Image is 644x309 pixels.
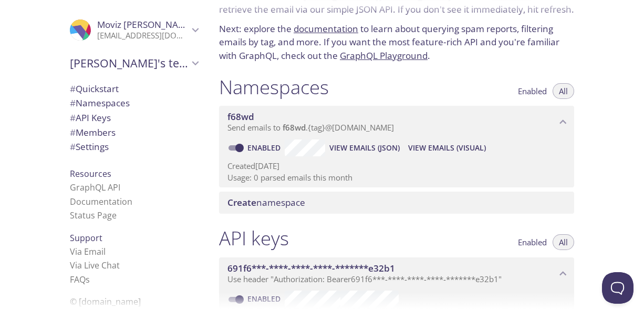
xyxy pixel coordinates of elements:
div: API Keys [61,111,206,125]
span: # [70,141,76,153]
span: f68wd [227,111,254,123]
span: f68wd [283,122,306,133]
div: Moviz ashfaq [61,13,206,47]
button: Enabled [512,234,553,250]
a: FAQ [70,274,90,285]
h1: Namespaces [219,75,329,99]
a: documentation [294,23,358,35]
div: Quickstart [61,82,206,96]
div: Team Settings [61,139,206,154]
iframe: Help Scout Beacon - Open [602,272,633,304]
span: Moviz [PERSON_NAME] [97,18,194,31]
span: Send emails to . {tag} @[DOMAIN_NAME] [227,122,394,133]
div: Namespaces [61,96,206,111]
div: Moviz's team [61,49,206,77]
div: Members [61,125,206,140]
button: View Emails (JSON) [325,139,404,156]
span: [PERSON_NAME]'s team [70,56,189,71]
button: All [553,234,574,250]
span: Support [70,232,102,244]
span: s [86,274,90,285]
p: [EMAIL_ADDRESS][DOMAIN_NAME] [97,31,189,41]
a: GraphQL API [70,182,120,193]
a: GraphQL Playground [340,49,428,62]
div: Create namespace [219,192,574,214]
a: Documentation [70,196,132,207]
a: Status Page [70,210,117,221]
span: Settings [70,141,109,153]
span: Resources [70,168,111,180]
span: View Emails (Visual) [408,142,486,154]
span: API Keys [70,112,111,124]
p: Created [DATE] [227,161,566,172]
h1: API keys [219,226,289,250]
button: Enabled [512,83,553,99]
span: namespace [227,196,305,208]
a: Enabled [246,143,285,153]
span: Members [70,126,116,138]
span: Quickstart [70,83,119,95]
span: # [70,97,76,109]
p: Next: explore the to learn about querying spam reports, filtering emails by tag, and more. If you... [219,22,574,63]
a: Via Email [70,246,106,257]
button: View Emails (Visual) [404,139,490,156]
span: # [70,112,76,124]
button: All [553,83,574,99]
span: # [70,126,76,138]
span: Namespaces [70,97,130,109]
span: # [70,83,76,95]
a: Via Live Chat [70,260,120,271]
div: f68wd namespace [219,106,574,138]
p: Usage: 0 parsed emails this month [227,172,566,183]
span: View Emails (JSON) [329,142,400,154]
span: Create [227,196,256,208]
